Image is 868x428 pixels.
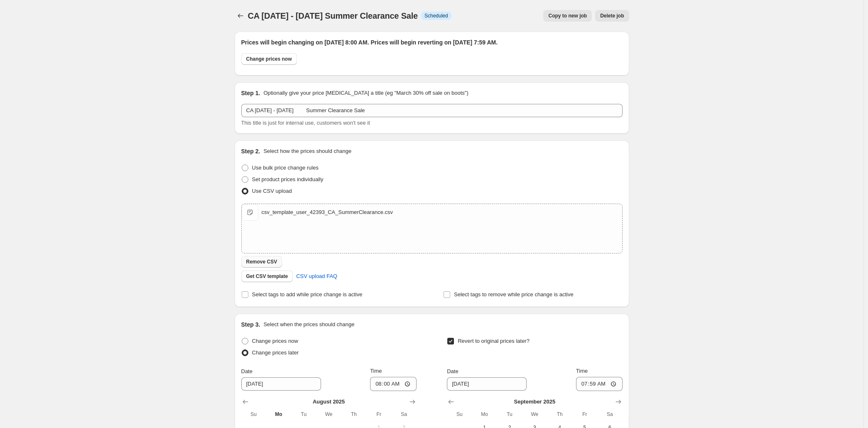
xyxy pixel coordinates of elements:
span: Set product prices individually [252,176,324,182]
span: CA [DATE] - [DATE] Summer Clearance Sale [248,11,418,20]
span: Su [245,411,263,418]
button: Show previous month, July 2025 [240,396,251,408]
span: We [319,411,338,418]
th: Sunday [447,408,472,421]
button: Get CSV template [241,271,293,282]
span: Time [370,368,382,374]
span: Change prices now [246,56,292,62]
span: Fr [576,411,594,418]
span: Scheduled [424,12,448,19]
input: 12:00 [370,377,417,391]
th: Monday [266,408,291,421]
button: Remove CSV [241,256,282,268]
a: CSV upload FAQ [291,270,342,283]
span: Sa [601,411,619,418]
span: Date [241,368,253,374]
input: 8/18/2025 [447,377,527,391]
span: Delete job [600,12,624,19]
span: Remove CSV [246,258,277,265]
span: Mo [270,411,288,418]
span: Use CSV upload [252,188,292,194]
input: 8/18/2025 [241,377,321,391]
th: Friday [366,408,391,421]
span: This title is just for internal use, customers won't see it [241,120,370,126]
div: csv_template_user_42393_CA_SummerClearance.csv [262,208,393,216]
p: Select when the prices should change [263,320,354,329]
th: Sunday [241,408,266,421]
button: Show previous month, August 2025 [445,396,457,408]
input: 12:00 [576,377,623,391]
span: We [525,411,544,418]
th: Tuesday [291,408,316,421]
span: Change prices now [252,338,298,344]
button: Show next month, September 2025 [407,396,418,408]
span: Sa [395,411,413,418]
span: Tu [500,411,519,418]
th: Wednesday [522,408,547,421]
h2: Step 1. [241,89,260,97]
span: Change prices later [252,349,299,356]
p: Select how the prices should change [263,147,351,155]
span: Mo [476,411,494,418]
th: Thursday [341,408,366,421]
input: 30% off holiday sale [241,104,623,117]
span: Revert to original prices later? [458,338,530,344]
span: Select tags to add while price change is active [252,291,363,298]
span: Th [550,411,569,418]
span: CSV upload FAQ [296,272,337,280]
span: Get CSV template [246,273,288,280]
button: Price change jobs [235,10,246,22]
span: Th [345,411,363,418]
span: Use bulk price change rules [252,165,319,171]
span: Date [447,368,458,374]
span: Fr [370,411,388,418]
span: Copy to new job [548,12,587,19]
h2: Step 2. [241,147,260,155]
th: Tuesday [497,408,522,421]
th: Saturday [391,408,416,421]
span: Select tags to remove while price change is active [454,291,574,298]
h2: Step 3. [241,320,260,329]
th: Thursday [547,408,572,421]
button: Delete job [595,10,629,22]
button: Copy to new job [543,10,592,22]
h2: Prices will begin changing on [DATE] 8:00 AM. Prices will begin reverting on [DATE] 7:59 AM. [241,38,623,47]
th: Wednesday [316,408,341,421]
th: Monday [472,408,497,421]
button: Change prices now [241,53,297,65]
button: Show next month, October 2025 [613,396,624,408]
span: Tu [294,411,313,418]
th: Friday [572,408,597,421]
span: Su [450,411,468,418]
th: Saturday [597,408,622,421]
p: Optionally give your price [MEDICAL_DATA] a title (eg "March 30% off sale on boots") [263,89,468,97]
span: Time [576,368,588,374]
